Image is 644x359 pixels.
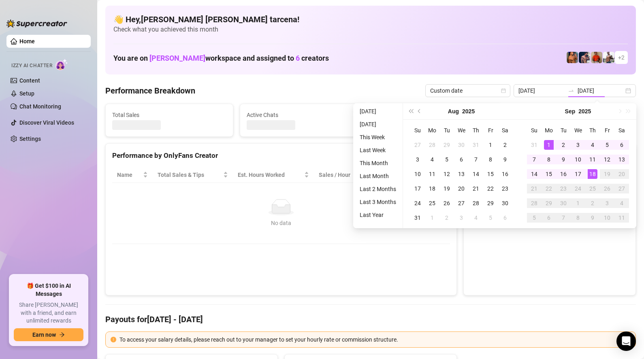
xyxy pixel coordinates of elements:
[381,110,495,119] span: Messages Sent
[501,88,506,93] span: calendar
[470,150,629,161] div: Sales by OnlyFans Creator
[113,54,329,63] h1: You are on workspace and assigned to creators
[19,119,74,126] a: Discover Viral Videos
[247,110,361,119] span: Active Chats
[11,62,52,70] span: Izzy AI Chatter
[117,170,141,179] span: Name
[113,14,628,25] h4: 👋 Hey, [PERSON_NAME] [PERSON_NAME] tarcena !
[314,167,375,183] th: Sales / Hour
[579,52,590,63] img: Axel
[120,219,442,227] div: No data
[55,59,68,70] img: AI Chatter
[14,328,83,341] button: Earn nowarrow-right
[59,332,65,338] span: arrow-right
[149,54,205,62] span: [PERSON_NAME]
[616,331,636,351] div: Open Intercom Messenger
[618,53,625,62] span: + 2
[158,170,222,179] span: Total Sales & Tips
[19,38,35,45] a: Home
[19,103,61,110] a: Chat Monitoring
[591,52,602,63] img: Justin
[238,170,303,179] div: Est. Hours Worked
[19,136,41,142] a: Settings
[567,52,578,63] img: JG
[14,301,83,325] span: Share [PERSON_NAME] with a friend, and earn unlimited rewards
[19,90,34,97] a: Setup
[19,77,40,84] a: Content
[153,167,233,183] th: Total Sales & Tips
[375,167,450,183] th: Chat Conversion
[14,282,83,298] span: 🎁 Get $100 in AI Messages
[111,337,116,342] span: exclamation-circle
[518,86,565,95] input: Start date
[112,150,450,161] div: Performance by OnlyFans Creator
[578,86,624,95] input: End date
[119,335,631,344] div: To access your salary details, please reach out to your manager to set your hourly rate or commis...
[112,167,153,183] th: Name
[319,170,364,179] span: Sales / Hour
[105,314,636,325] h4: Payouts for [DATE] - [DATE]
[603,52,614,63] img: JUSTIN
[568,87,574,94] span: swap-right
[380,170,439,179] span: Chat Conversion
[112,110,226,119] span: Total Sales
[430,85,505,97] span: Custom date
[105,85,195,96] h4: Performance Breakdown
[32,331,56,338] span: Earn now
[296,54,300,62] span: 6
[568,87,574,94] span: to
[6,19,67,28] img: logo-BBDzfeDw.svg
[113,25,628,34] span: Check what you achieved this month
